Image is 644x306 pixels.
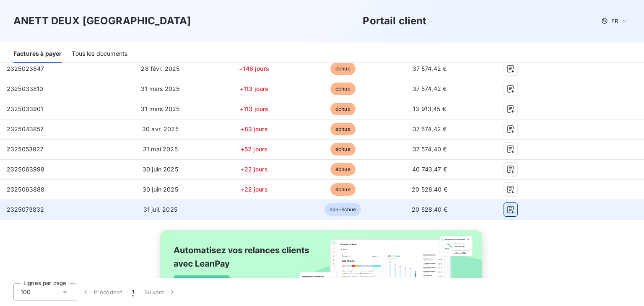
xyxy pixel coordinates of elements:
span: 31 mars 2025 [141,85,179,92]
span: 37 574,42 € [413,65,447,72]
span: échue [330,83,356,95]
span: échue [330,163,356,176]
button: 1 [127,283,139,301]
span: 40 743,47 € [412,166,447,173]
span: 20 528,40 € [412,186,447,193]
div: Factures à payer [13,45,62,63]
span: 37 574,42 € [413,85,447,92]
span: 100 [21,288,31,296]
span: 13 913,45 € [413,105,446,112]
span: 2325053827 [7,145,44,153]
span: 28 févr. 2025 [141,65,179,72]
span: +22 jours [240,166,267,173]
span: +113 jours [240,85,269,92]
span: 31 juil. 2025 [143,206,177,213]
span: +22 jours [240,186,267,193]
span: 20 528,40 € [412,206,447,213]
span: 2325073832 [7,206,44,213]
span: 30 juin 2025 [143,186,178,193]
span: 2325033901 [7,105,44,112]
span: 1 [132,288,134,296]
span: FR [611,18,618,24]
span: 37 574,40 € [413,145,447,153]
span: échue [330,103,356,115]
div: Tous les documents [72,45,127,63]
span: 2325043857 [7,125,44,132]
span: +146 jours [239,65,269,72]
span: échue [330,123,356,135]
span: 2325063888 [7,186,45,193]
span: 31 mars 2025 [141,105,179,112]
span: non-échue [325,203,361,216]
span: échue [330,183,356,196]
span: +113 jours [240,105,269,112]
span: 37 574,42 € [413,125,447,132]
span: 30 avr. 2025 [142,125,179,132]
span: 2325033810 [7,85,44,92]
h3: Portail client [363,13,426,29]
button: Précédent [76,283,127,301]
span: 2325023847 [7,65,44,72]
span: 31 mai 2025 [143,145,178,153]
button: Suivant [139,283,182,301]
span: +83 jours [240,125,267,132]
span: échue [330,62,356,75]
h3: ANETT DEUX [GEOGRAPHIC_DATA] [13,13,191,29]
span: 2325063998 [7,166,45,173]
span: +52 jours [241,145,267,153]
span: 30 juin 2025 [143,166,178,173]
span: échue [330,143,356,156]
